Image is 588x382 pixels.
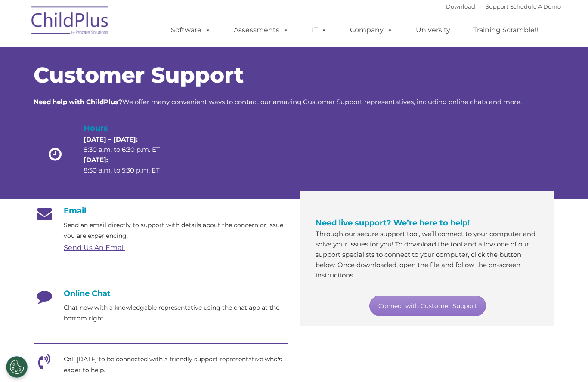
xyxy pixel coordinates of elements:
a: Send Us An Email [64,243,125,252]
a: Assessments [225,22,297,39]
a: Software [162,22,220,39]
p: Chat now with a knowledgable representative using the chat app at the bottom right. [64,302,288,324]
p: Send an email directly to support with details about the concern or issue you are experiencing. [64,220,288,241]
font: | [446,3,561,10]
span: We offer many convenient ways to contact our amazing Customer Support representatives, including ... [34,98,522,106]
img: ChildPlus by Procare Solutions [27,0,113,43]
strong: [DATE]: [84,156,108,164]
a: Training Scramble!! [464,22,547,39]
h4: Online Chat [34,289,288,298]
a: IT [303,22,336,39]
span: Need live support? We’re here to help! [316,218,470,228]
strong: [DATE] – [DATE]: [84,135,138,143]
a: Company [341,22,402,39]
span: Customer Support [34,62,244,88]
p: Through our secure support tool, we’ll connect to your computer and solve your issues for you! To... [316,229,539,280]
p: 8:30 a.m. to 6:30 p.m. ET 8:30 a.m. to 5:30 p.m. ET [84,134,175,176]
a: Support [486,3,508,10]
button: Cookies Settings [6,356,28,378]
p: Call [DATE] to be connected with a friendly support representative who's eager to help. [64,354,288,376]
h4: Hours [84,122,175,134]
a: University [407,22,459,39]
h4: Email [34,206,288,216]
a: Connect with Customer Support [369,296,486,316]
strong: Need help with ChildPlus? [34,98,122,106]
a: Download [446,3,475,10]
a: Schedule A Demo [510,3,561,10]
